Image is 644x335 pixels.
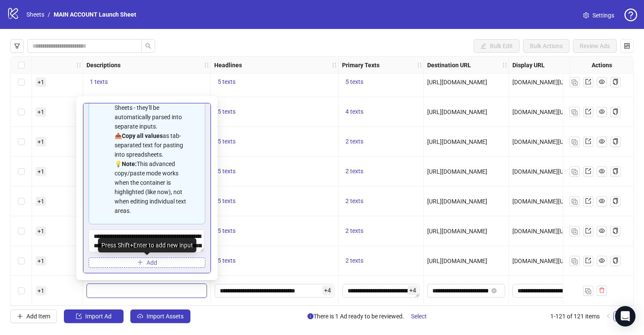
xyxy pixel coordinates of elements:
span: export [585,109,591,115]
span: 5 texts [218,168,236,175]
span: copy [612,198,618,204]
span: 5 texts [218,227,236,234]
span: 5 texts [218,257,236,264]
span: holder [508,62,514,68]
span: holder [204,62,210,68]
span: holder [337,62,343,68]
strong: Primary Texts [342,60,379,70]
li: 1-121 of 121 items [550,311,600,321]
span: + 1 [36,197,46,206]
span: eye [599,258,605,263]
span: holder [76,62,82,68]
span: 5 texts [218,198,236,204]
button: 5 texts [214,137,239,147]
span: holder [502,62,508,68]
div: Press Shift+Enter to add new input [98,238,196,252]
span: delete [599,287,605,293]
button: Import Assets [130,309,190,323]
span: [URL][DOMAIN_NAME] [427,228,487,235]
div: Multi-text input container - paste or copy values [83,103,211,273]
button: 5 texts [214,107,239,117]
button: Bulk Edit [474,39,520,53]
span: holder [417,62,423,68]
div: Select row 120 [11,246,32,276]
div: Select row 115 [11,97,32,127]
span: holder [331,62,337,68]
span: export [585,138,591,144]
button: 5 texts [214,256,239,266]
span: plus [17,313,23,319]
span: 4 texts [345,108,363,115]
span: 2 texts [345,168,363,175]
button: 2 texts [342,226,367,236]
span: close-circle [492,288,497,293]
span: + 4 [322,286,333,295]
span: + 1 [36,286,46,295]
strong: Actions [592,60,612,70]
button: Duplicate [569,256,580,266]
button: 5 texts [214,226,239,236]
span: control [624,43,630,49]
span: 2 texts [345,198,363,204]
span: holder [210,62,216,68]
div: Edit values [214,283,335,298]
span: export [585,168,591,174]
span: Select [411,313,427,320]
span: + 1 [36,137,46,146]
span: [DOMAIN_NAME][URL] [512,138,572,145]
span: [URL][DOMAIN_NAME] [427,138,487,145]
span: [URL][DOMAIN_NAME] [427,109,487,115]
span: [URL][DOMAIN_NAME] [427,258,487,264]
span: Add Item [26,313,50,320]
button: 5 texts [214,77,239,87]
button: 4 texts [342,107,367,117]
strong: Note: [122,160,137,167]
span: holder [423,62,428,68]
a: 1 [614,312,623,321]
button: Duplicate [569,196,580,206]
span: 5 texts [345,78,363,85]
span: search [145,43,151,49]
strong: Copy all values [122,132,163,139]
span: holder [82,62,88,68]
span: [DOMAIN_NAME][URL] [512,168,572,175]
div: Select row 118 [11,186,32,216]
img: Duplicate [572,139,578,145]
li: Previous Page [603,311,613,321]
button: Review Ads [573,39,617,53]
img: Duplicate [585,288,591,294]
span: [URL][DOMAIN_NAME] [427,79,487,86]
div: Resize Descriptions column [208,57,210,73]
span: setting [583,12,589,18]
div: Edit values [342,283,420,298]
span: Add [147,259,157,266]
span: [DOMAIN_NAME][URL] [512,198,572,205]
button: 5 texts [342,77,367,87]
a: MAIN ACCOUNT Launch Sheet [52,10,138,19]
button: Add [89,258,205,268]
span: 2 texts [345,138,363,145]
span: Settings [592,11,614,20]
button: Duplicate [569,107,580,117]
div: Select row 116 [11,127,32,157]
div: Edit values [86,283,207,298]
button: 1 texts [86,77,111,87]
img: Duplicate [572,229,578,235]
button: Select [404,309,434,323]
div: 📋 from Excel/Google Sheets - they'll be automatically parsed into separate inputs. 📤 as tab-separ... [115,84,186,215]
span: copy [612,258,618,263]
img: Duplicate [572,169,578,175]
span: 5 texts [218,108,236,115]
img: Duplicate [572,109,578,115]
span: [DOMAIN_NAME][URL] [512,258,572,264]
a: Sheets [25,10,46,19]
span: + 1 [36,77,46,87]
span: export [585,258,591,263]
span: eye [599,79,605,85]
div: Resize Primary Texts column [421,57,423,73]
button: Configure table settings [620,39,634,53]
span: There is 1 Ad ready to be reviewed. [308,309,434,323]
img: Duplicate [572,199,578,205]
div: Open Intercom Messenger [615,306,635,326]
